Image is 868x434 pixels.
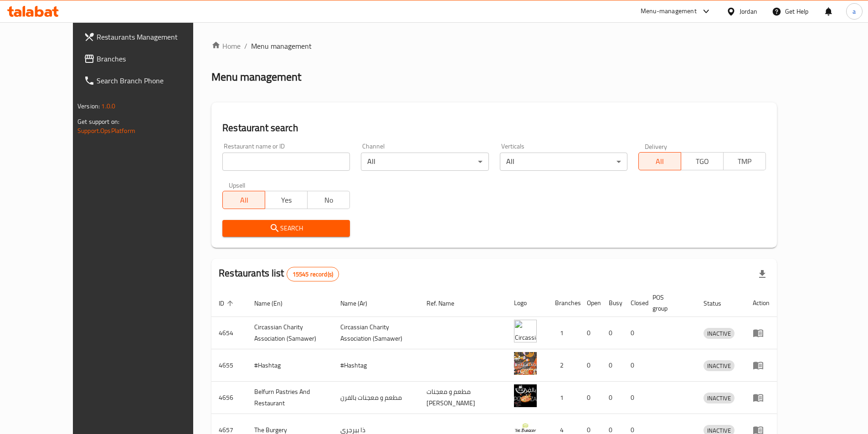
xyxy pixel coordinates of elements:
td: مطعم و معجنات بالفرن [333,382,419,414]
span: INACTIVE [704,328,734,339]
td: مطعم و معجنات [PERSON_NAME] [419,382,507,414]
td: #Hashtag [247,349,333,382]
span: Menu management [251,41,312,51]
span: INACTIVE [704,393,734,403]
td: 0 [601,382,623,414]
td: 0 [580,317,601,349]
th: Logo [507,289,548,317]
div: Menu-management [641,6,697,17]
span: All [642,155,678,168]
td: 0 [623,317,645,349]
span: TGO [685,155,720,168]
td: 4655 [211,349,247,382]
span: Get support on: [77,116,119,128]
label: Delivery [645,143,668,149]
h2: Restaurants list [219,266,339,281]
button: Search [222,220,350,237]
th: Branches [548,289,580,317]
div: Menu [753,327,770,338]
a: Home [211,41,241,51]
td: 0 [623,382,645,414]
span: Search Branch Phone [97,75,211,86]
a: Branches [77,48,218,70]
h2: Menu management [211,70,301,84]
th: Closed [623,289,645,317]
li: / [244,41,247,51]
span: Version: [77,100,100,112]
td: 0 [601,349,623,382]
td: 0 [580,349,601,382]
td: 4656 [211,382,247,414]
span: Name (Ar) [340,298,379,309]
td: 2 [548,349,580,382]
div: Menu [753,360,770,371]
button: TGO [681,152,724,170]
td: Belfurn Pastries And Restaurant [247,382,333,414]
span: Name (En) [254,298,294,309]
th: Busy [601,289,623,317]
div: All [500,153,627,171]
td: ​Circassian ​Charity ​Association​ (Samawer) [333,317,419,349]
span: TMP [727,155,762,168]
span: All [226,194,262,207]
a: Restaurants Management [77,26,218,48]
span: INACTIVE [704,361,734,371]
span: Search [230,223,343,234]
td: #Hashtag [333,349,419,382]
div: Jordan [740,6,757,16]
span: Yes [269,194,304,207]
span: Branches [97,53,211,64]
td: 1 [548,317,580,349]
img: Belfurn Pastries And Restaurant [514,384,537,407]
div: All [361,153,488,171]
td: 1 [548,382,580,414]
td: 0 [601,317,623,349]
td: 4654 [211,317,247,349]
span: Status [704,298,733,309]
img: #Hashtag [514,352,537,375]
td: 0 [623,349,645,382]
td: 0 [580,382,601,414]
span: Ref. Name [426,298,466,309]
input: Search for restaurant name or ID.. [222,153,350,171]
button: TMP [723,152,766,170]
div: INACTIVE [704,393,734,403]
a: Search Branch Phone [77,70,218,92]
div: INACTIVE [704,360,734,371]
span: POS group [652,292,685,314]
img: ​Circassian ​Charity ​Association​ (Samawer) [514,320,537,342]
nav: breadcrumb [211,41,777,51]
th: Action [745,289,777,317]
button: All [638,152,681,170]
span: 1.0.0 [101,100,115,112]
span: ID [219,298,236,309]
a: Support.OpsPlatform [77,125,135,137]
div: Export file [751,263,773,285]
button: All [222,191,265,209]
div: Menu [753,392,770,403]
th: Open [580,289,601,317]
span: Restaurants Management [97,31,211,42]
button: Yes [265,191,308,209]
span: No [311,194,346,207]
span: a [853,6,856,16]
label: Upsell [229,182,246,188]
button: No [307,191,350,209]
span: 15545 record(s) [287,270,339,279]
td: ​Circassian ​Charity ​Association​ (Samawer) [247,317,333,349]
h2: Restaurant search [222,121,766,135]
div: Total records count [287,267,339,281]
